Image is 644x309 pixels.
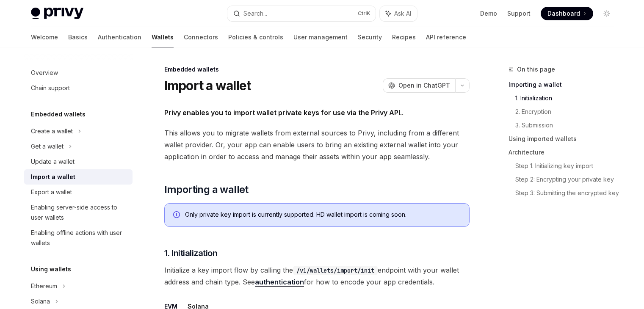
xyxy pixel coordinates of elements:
[24,200,133,225] a: Enabling server-side access to user wallets
[293,266,378,275] code: /v1/wallets/import/init
[358,27,382,47] a: Security
[24,185,133,200] a: Export a wallet
[68,27,88,47] a: Basics
[426,27,466,47] a: API reference
[509,78,620,91] a: Importing a wallet
[31,8,83,19] img: light logo
[398,81,450,90] span: Open in ChatGPT
[164,247,218,259] span: 1. Initialization
[31,172,75,182] div: Import a wallet
[31,202,127,223] div: Enabling server-side access to user wallets
[24,225,133,251] a: Enabling offline actions with user wallets
[515,119,620,132] a: 3. Submission
[31,187,72,197] div: Export a wallet
[600,7,614,20] button: Toggle dark mode
[515,159,620,173] a: Step 1. Initializing key import
[31,83,70,93] div: Chain support
[31,281,57,291] div: Ethereum
[228,27,283,47] a: Policies & controls
[31,228,127,248] div: Enabling offline actions with user wallets
[31,68,58,78] div: Overview
[515,91,620,105] a: 1. Initialization
[509,146,620,159] a: Architecture
[383,78,455,93] button: Open in ChatGPT
[164,107,470,119] span: .
[184,27,218,47] a: Connectors
[541,7,593,20] a: Dashboard
[358,10,370,17] span: Ctrl K
[164,183,249,196] span: Importing a wallet
[394,9,411,18] span: Ask AI
[152,27,174,47] a: Wallets
[24,80,133,96] a: Chain support
[164,127,470,163] span: This allows you to migrate wallets from external sources to Privy, including from a different wal...
[24,65,133,80] a: Overview
[98,27,141,47] a: Authentication
[31,109,86,119] h5: Embedded wallets
[24,169,133,185] a: Import a wallet
[507,9,531,18] a: Support
[24,154,133,169] a: Update a wallet
[164,264,470,288] span: Initialize a key import flow by calling the endpoint with your wallet address and chain type. See...
[392,27,416,47] a: Recipes
[255,278,304,287] a: authentication
[380,6,417,21] button: Ask AI
[173,211,182,220] svg: Info
[31,264,71,274] h5: Using wallets
[31,27,58,47] a: Welcome
[547,9,580,18] span: Dashboard
[515,105,620,119] a: 2. Encryption
[243,8,267,19] div: Search...
[164,78,251,93] h1: Import a wallet
[227,6,376,21] button: Search...CtrlK
[185,210,461,220] div: Only private key import is currently supported. HD wallet import is coming soon.
[164,108,402,117] strong: Privy enables you to import wallet private keys for use via the Privy API.
[509,132,620,146] a: Using imported wallets
[480,9,497,18] a: Demo
[515,186,620,200] a: Step 3: Submitting the encrypted key
[31,157,75,167] div: Update a wallet
[31,126,73,136] div: Create a wallet
[31,296,50,306] div: Solana
[515,173,620,186] a: Step 2: Encrypting your private key
[164,65,470,74] div: Embedded wallets
[31,141,64,152] div: Get a wallet
[517,64,555,74] span: On this page
[293,27,348,47] a: User management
